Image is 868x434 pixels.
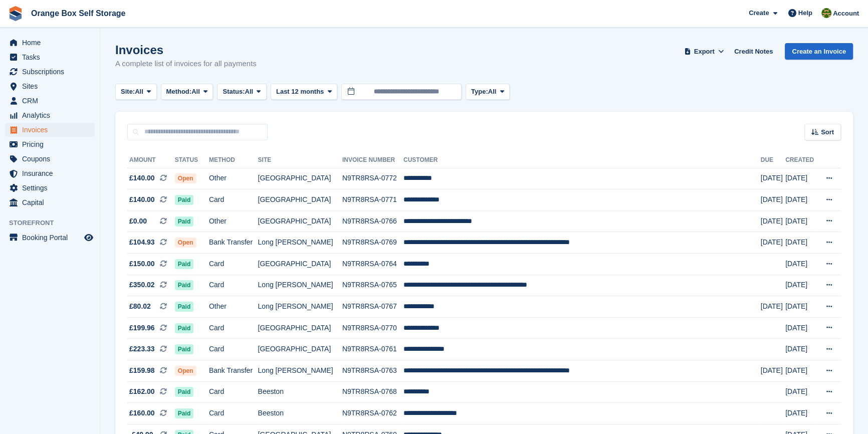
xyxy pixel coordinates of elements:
span: Method: [166,87,192,97]
a: menu [5,94,95,108]
span: Paid [175,280,193,290]
span: Export [694,47,715,57]
td: Long [PERSON_NAME] [258,232,342,254]
td: N9TR8RSA-0766 [342,210,403,232]
span: £140.00 [129,194,155,205]
td: N9TR8RSA-0768 [342,381,403,403]
span: Create [749,8,769,18]
span: Status: [223,87,245,97]
td: Long [PERSON_NAME] [258,296,342,318]
span: Type: [471,87,488,97]
td: Card [209,189,258,211]
td: N9TR8RSA-0772 [342,168,403,189]
span: Capital [22,195,82,209]
td: [GEOGRAPHIC_DATA] [258,189,342,211]
span: All [191,87,200,97]
a: Credit Notes [730,43,777,60]
span: Paid [175,302,193,312]
a: menu [5,123,95,137]
td: [GEOGRAPHIC_DATA] [258,254,342,275]
th: Status [175,152,209,168]
span: All [135,87,143,97]
td: Bank Transfer [209,232,258,254]
a: menu [5,137,95,151]
span: £140.00 [129,173,155,183]
a: menu [5,108,95,122]
span: Home [22,36,82,50]
td: [DATE] [761,210,785,232]
span: CRM [22,94,82,108]
span: Open [175,238,196,248]
td: [DATE] [785,403,817,424]
td: N9TR8RSA-0763 [342,360,403,382]
td: Other [209,210,258,232]
span: Paid [175,323,193,333]
span: Paid [175,408,193,418]
td: Other [209,168,258,189]
td: Card [209,254,258,275]
span: Last 12 months [276,87,324,97]
button: Method: All [161,84,213,100]
span: Pricing [22,137,82,151]
td: Beeston [258,381,342,403]
a: menu [5,50,95,64]
td: Beeston [258,403,342,424]
span: Paid [175,387,193,397]
a: menu [5,152,95,166]
a: menu [5,166,95,180]
a: menu [5,195,95,209]
span: Analytics [22,108,82,122]
span: £104.93 [129,237,155,248]
span: Insurance [22,166,82,180]
span: Open [175,173,196,183]
span: Paid [175,344,193,354]
td: [DATE] [785,232,817,254]
span: £199.96 [129,323,155,333]
button: Export [682,43,726,60]
span: £0.00 [129,216,147,227]
td: [DATE] [785,210,817,232]
a: Preview store [83,232,95,244]
td: [DATE] [785,275,817,296]
td: Card [209,381,258,403]
td: [DATE] [761,189,785,211]
a: menu [5,79,95,93]
td: [DATE] [785,189,817,211]
td: [DATE] [761,360,785,382]
td: Other [209,296,258,318]
td: [GEOGRAPHIC_DATA] [258,317,342,339]
td: Card [209,339,258,360]
span: Settings [22,181,82,195]
td: N9TR8RSA-0761 [342,339,403,360]
span: £223.33 [129,344,155,354]
td: [GEOGRAPHIC_DATA] [258,210,342,232]
th: Due [761,152,785,168]
th: Method [209,152,258,168]
th: Invoice Number [342,152,403,168]
td: [DATE] [761,232,785,254]
span: £160.00 [129,408,155,418]
th: Site [258,152,342,168]
th: Customer [403,152,761,168]
span: Sites [22,79,82,93]
td: Card [209,317,258,339]
span: Account [833,9,859,19]
button: Type: All [466,84,510,100]
td: N9TR8RSA-0767 [342,296,403,318]
th: Created [785,152,817,168]
span: All [245,87,254,97]
span: Storefront [9,218,100,228]
td: [DATE] [785,254,817,275]
td: N9TR8RSA-0765 [342,275,403,296]
th: Amount [127,152,175,168]
a: menu [5,65,95,79]
span: Open [175,366,196,376]
td: Card [209,403,258,424]
td: N9TR8RSA-0771 [342,189,403,211]
td: Long [PERSON_NAME] [258,275,342,296]
td: [DATE] [761,296,785,318]
td: [DATE] [785,317,817,339]
td: N9TR8RSA-0769 [342,232,403,254]
span: £350.02 [129,280,155,290]
img: stora-icon-8386f47178a22dfd0bd8f6a31ec36ba5ce8667c1dd55bd0f319d3a0aa187defe.svg [8,6,23,21]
